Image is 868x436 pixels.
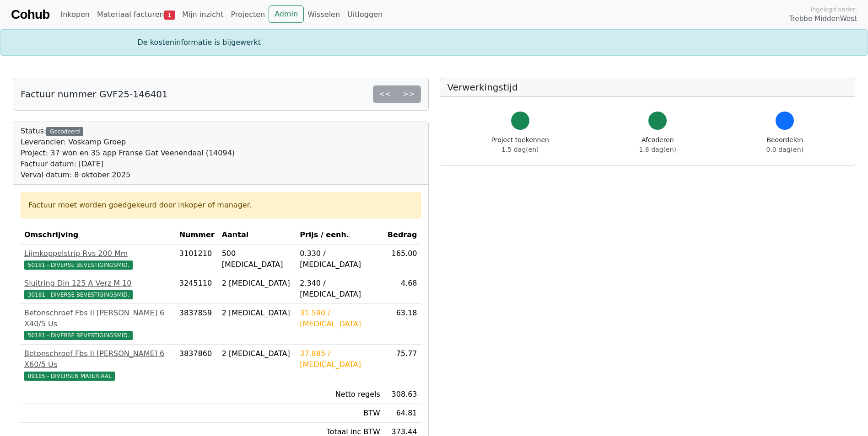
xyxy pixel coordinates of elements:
[222,278,293,289] div: 2 [MEDICAL_DATA]
[24,290,133,299] span: 30181 - DIVERSE BEVESTIGINGSMID.
[21,159,235,170] div: Factuur datum: [DATE]
[21,126,235,181] div: Status:
[21,89,168,100] h5: Factuur nummer GVF25-146401
[176,274,218,304] td: 3245110
[300,308,380,330] div: 31.590 / [MEDICAL_DATA]
[501,146,539,153] span: 1.5 dag(en)
[384,274,421,304] td: 4.68
[639,146,676,153] span: 1.8 dag(en)
[24,278,172,289] div: Sluitring Din 125 A Verz M 10
[21,148,235,159] div: Project: 37 won en 35 app Franse Gat Veenendaal (14094)
[269,5,304,23] a: Admin
[28,200,413,211] div: Factuur moet worden goedgekeurd door inkoper of manager.
[344,5,386,24] a: Uitloggen
[164,11,175,20] span: 1
[176,345,218,385] td: 3837860
[24,248,172,270] a: Lijmkoppelstrip Rvs 200 Mm50181 - DIVERSE BEVESTIGINGSMID.
[46,127,83,136] div: Gecodeerd
[384,226,421,245] th: Bedrag
[21,226,176,245] th: Omschrijving
[24,248,172,259] div: Lijmkoppelstrip Rvs 200 Mm
[789,14,857,24] span: Trebbe MiddenWest
[296,226,384,245] th: Prijs / eenh.
[384,385,421,404] td: 308.63
[384,404,421,423] td: 64.81
[24,261,133,270] span: 50181 - DIVERSE BEVESTIGINGSMID.
[766,146,803,153] span: 0.0 dag(en)
[304,5,344,24] a: Wisselen
[491,135,549,154] div: Project toekennen
[384,245,421,274] td: 165.00
[24,348,172,381] a: Betonschroef Fbs Ii [PERSON_NAME] 6 X60/5 Us09185 - DIVERSEN MATERIAAL
[24,308,172,330] div: Betonschroef Fbs Ii [PERSON_NAME] 6 X40/5 Us
[218,226,297,245] th: Aantal
[300,348,380,370] div: 37.885 / [MEDICAL_DATA]
[24,278,172,300] a: Sluitring Din 125 A Verz M 1030181 - DIVERSE BEVESTIGINGSMID.
[227,5,269,24] a: Projecten
[384,345,421,385] td: 75.77
[222,308,293,319] div: 2 [MEDICAL_DATA]
[447,82,848,93] h5: Verwerkingstijd
[176,245,218,274] td: 3101210
[384,304,421,345] td: 63.18
[176,226,218,245] th: Nummer
[11,4,49,26] a: Cohub
[24,308,172,340] a: Betonschroef Fbs Ii [PERSON_NAME] 6 X40/5 Us50181 - DIVERSE BEVESTIGINGSMID.
[296,385,384,404] td: Netto regels
[24,331,133,340] span: 50181 - DIVERSE BEVESTIGINGSMID.
[300,278,380,300] div: 2.340 / [MEDICAL_DATA]
[132,37,736,48] div: De kosteninformatie is bijgewerkt
[766,135,803,154] div: Beoordelen
[21,137,235,148] div: Leverancier: Voskamp Groep
[57,5,93,24] a: Inkopen
[93,5,178,24] a: Materiaal facturen1
[639,135,676,154] div: Afcoderen
[296,404,384,423] td: BTW
[810,5,857,14] span: Ingelogd onder:
[176,304,218,345] td: 3837859
[178,5,227,24] a: Mijn inzicht
[21,170,235,181] div: Verval datum: 8 oktober 2025
[222,248,293,270] div: 500 [MEDICAL_DATA]
[222,348,293,359] div: 2 [MEDICAL_DATA]
[24,372,115,381] span: 09185 - DIVERSEN MATERIAAL
[300,248,380,270] div: 0.330 / [MEDICAL_DATA]
[24,348,172,370] div: Betonschroef Fbs Ii [PERSON_NAME] 6 X60/5 Us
